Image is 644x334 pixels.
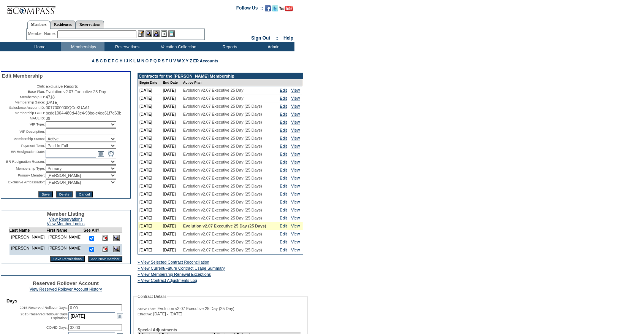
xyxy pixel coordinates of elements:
[46,244,84,255] td: [PERSON_NAME]
[19,306,68,310] label: 2015 Reserved Rollover Days:
[291,184,300,188] a: View
[138,238,161,246] td: [DATE]
[92,59,95,63] a: A
[182,59,185,63] a: X
[46,100,59,105] span: [DATE]
[2,111,45,115] td: Membership GUID:
[161,182,182,190] td: [DATE]
[183,160,262,164] span: Evolution v2.07 Executive 25 Day (25 Days)
[138,73,303,79] td: Contracts for the [PERSON_NAME] Membership
[161,166,182,174] td: [DATE]
[138,260,209,264] a: » View Selected Contract Reconciliation
[291,176,300,180] a: View
[138,134,161,142] td: [DATE]
[280,176,287,180] a: Edit
[2,105,45,110] td: Salesforce Account ID:
[291,208,300,212] a: View
[291,200,300,204] a: View
[6,298,125,304] td: Days
[161,102,182,110] td: [DATE]
[280,96,287,100] a: Edit
[207,42,251,51] td: Reports
[2,172,45,178] td: Primary Member:
[280,136,287,140] a: Edit
[177,59,181,63] a: W
[113,246,120,252] img: View Dashboard
[138,166,161,174] td: [DATE]
[138,126,161,134] td: [DATE]
[138,102,161,110] td: [DATE]
[280,240,287,244] a: Edit
[166,59,168,63] a: T
[183,104,262,108] span: Evolution v2.07 Executive 25 Day (25 Days)
[148,42,207,51] td: Vacation Collection
[138,190,161,198] td: [DATE]
[153,30,160,37] img: Impersonate
[153,312,182,316] span: [DATE] - [DATE]
[280,144,287,148] a: Edit
[183,192,262,196] span: Evolution v2.07 Executive 25 Day (25 Days)
[280,112,287,116] a: Edit
[138,266,225,270] a: » View Current/Future Contract Usage Summary
[186,59,188,63] a: Y
[120,59,123,63] a: H
[158,59,161,63] a: R
[291,216,300,220] a: View
[183,176,262,180] span: Evolution v2.07 Executive 25 Day (25 Days)
[46,95,55,99] span: 4718
[46,105,90,110] span: 0017000000QCoKUAA1
[291,168,300,172] a: View
[280,216,287,220] a: Edit
[107,150,115,158] a: Open the time view popup.
[129,59,132,63] a: K
[2,150,45,158] td: ER Resignation Date:
[291,192,300,196] a: View
[161,158,182,166] td: [DATE]
[138,150,161,158] td: [DATE]
[138,278,197,283] a: » View Contract Adjustments Log
[291,136,300,140] a: View
[138,110,161,118] td: [DATE]
[279,8,293,12] a: Subscribe to our YouTube Channel
[146,30,152,37] img: View
[183,88,244,92] span: Evolution v2.07 Executive 25 Day
[150,59,152,63] a: P
[138,158,161,166] td: [DATE]
[30,287,102,291] a: View Reserved Rollover Account History
[102,235,108,241] img: Delete
[183,152,262,156] span: Evolution v2.07 Executive 25 Day (25 Days)
[291,96,300,100] a: View
[141,59,144,63] a: N
[193,59,218,63] a: ER Accounts
[21,312,68,320] label: 2015 Reserved Rollover Days Expiration:
[183,128,262,132] span: Evolution v2.07 Executive 25 Day (25 Days)
[2,84,45,89] td: Club:
[183,144,262,148] span: Evolution v2.07 Executive 25 Day (25 Days)
[291,248,300,252] a: View
[168,30,175,37] img: b_calculator.gif
[183,240,262,244] span: Evolution v2.07 Executive 25 Day (25 Days)
[182,79,278,86] td: Active Plan
[97,150,105,158] a: Open the calendar popup.
[138,272,211,277] a: » View Membership Renewal Exceptions
[46,89,106,94] span: Evolution v2.07 Executive 25 Day
[138,312,152,317] span: Effective:
[161,198,182,206] td: [DATE]
[161,246,182,254] td: [DATE]
[46,326,68,329] label: COVID Days:
[2,89,45,94] td: Base Plan:
[161,142,182,150] td: [DATE]
[280,232,287,236] a: Edit
[161,222,182,230] td: [DATE]
[138,118,161,126] td: [DATE]
[291,224,300,228] a: View
[283,35,293,41] a: Help
[46,111,121,115] span: bcdd1004-480d-43c4-98be-c4ee61f7d63b
[47,211,85,217] span: Member Listing
[161,30,167,37] img: Reservations
[76,191,93,197] input: Cancel
[138,182,161,190] td: [DATE]
[138,307,156,311] span: Active Plan:
[123,59,125,63] a: I
[280,192,287,196] a: Edit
